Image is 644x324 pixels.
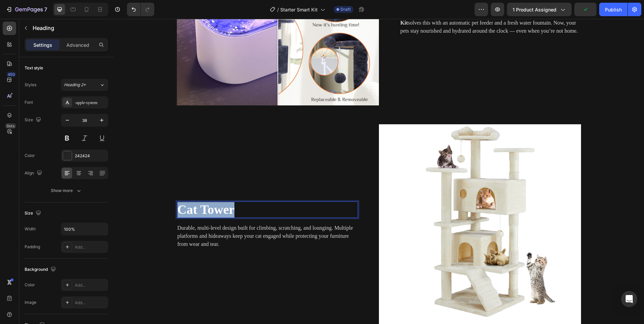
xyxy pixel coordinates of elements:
div: Align [25,169,43,178]
button: 1 product assigned [507,3,572,16]
div: Undo/Redo [127,3,154,16]
p: 7 [44,5,47,13]
iframe: Design area [114,19,644,324]
span: Draft [341,6,351,12]
div: Color [25,282,35,288]
p: Settings [33,41,52,48]
div: Beta [5,123,16,129]
div: Size [25,116,42,125]
div: Font [25,99,33,105]
div: Styles [25,82,36,88]
div: 450 [6,72,16,77]
div: Background [25,265,57,274]
button: 7 [3,3,50,16]
span: Starter Smart Kit [280,6,318,13]
div: Color [25,153,35,159]
div: Image [25,299,36,305]
span: Heading 2* [64,82,86,88]
div: Show more [51,187,82,194]
button: Show more [25,185,108,197]
p: Durable, multi-level design built for climbing, scratching, and lounging. Multiple platforms and ... [64,205,244,229]
p: Heading [33,24,105,32]
div: 242424 [75,153,106,159]
span: / [277,6,279,13]
div: Text style [25,65,43,71]
span: Cat Tower [64,184,121,198]
div: Width [25,226,36,232]
div: Publish [605,6,622,13]
input: Auto [61,223,108,235]
div: Add... [75,244,106,250]
div: Open Intercom Messenger [621,291,637,307]
span: 1 product assigned [513,6,556,13]
div: Add... [75,282,106,288]
button: Heading 2* [61,79,108,91]
div: -apple-system [75,100,106,106]
div: Padding [25,244,40,250]
div: Size [25,209,42,218]
button: Publish [599,3,627,16]
p: Advanced [66,41,89,48]
div: Add... [75,300,106,306]
img: gempages_580691360521126408-71150d45-2ebb-442f-80c7-073adcdea71f.jpg [265,105,468,307]
h2: Rich Text Editor. Editing area: main [63,183,245,199]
